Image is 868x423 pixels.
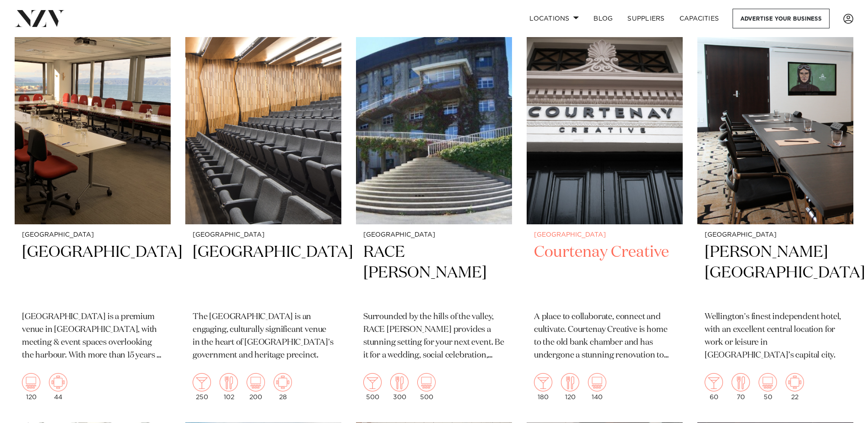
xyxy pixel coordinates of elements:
p: Wellington's finest independent hotel, with an excellent central location for work or leisure in ... [705,311,846,362]
div: 22 [786,373,804,401]
div: 50 [759,373,777,401]
div: 60 [705,373,723,401]
p: [GEOGRAPHIC_DATA] is a premium venue in [GEOGRAPHIC_DATA], with meeting & event spaces overlookin... [22,311,163,362]
div: 500 [417,373,436,401]
small: [GEOGRAPHIC_DATA] [22,232,163,239]
img: cocktail.png [705,373,723,391]
h2: Courtenay Creative [534,242,675,304]
a: [GEOGRAPHIC_DATA] Courtenay Creative A place to collaborate, connect and cultivate. Courtenay Cre... [527,15,683,408]
a: Advertise your business [733,9,830,28]
img: meeting.png [49,373,67,391]
div: 44 [49,373,67,401]
img: cocktail.png [363,373,382,391]
img: dining.png [390,373,409,391]
div: 70 [732,373,750,401]
a: Locations [522,9,586,28]
div: 250 [193,373,211,401]
small: [GEOGRAPHIC_DATA] [534,232,675,239]
img: nzv-logo.png [15,10,65,27]
img: theatre.png [247,373,265,391]
p: Surrounded by the hills of the valley, RACE [PERSON_NAME] provides a stunning setting for your ne... [363,311,505,362]
div: 200 [247,373,265,401]
a: [GEOGRAPHIC_DATA] [GEOGRAPHIC_DATA] The [GEOGRAPHIC_DATA] is an engaging, culturally significant ... [185,15,341,408]
img: meeting.png [786,373,804,391]
a: SUPPLIERS [620,9,672,28]
a: [GEOGRAPHIC_DATA] [PERSON_NAME][GEOGRAPHIC_DATA] Wellington's finest independent hotel, with an e... [697,15,853,408]
a: BLOG [586,9,620,28]
img: theatre.png [588,373,606,391]
img: theatre.png [759,373,777,391]
small: [GEOGRAPHIC_DATA] [193,232,334,239]
div: 140 [588,373,606,401]
div: 120 [561,373,579,401]
img: meeting.png [274,373,292,391]
a: [GEOGRAPHIC_DATA] [GEOGRAPHIC_DATA] [GEOGRAPHIC_DATA] is a premium venue in [GEOGRAPHIC_DATA], wi... [15,15,171,408]
h2: [PERSON_NAME][GEOGRAPHIC_DATA] [705,242,846,304]
img: cocktail.png [534,373,552,391]
h2: [GEOGRAPHIC_DATA] [22,242,163,304]
div: 120 [22,373,40,401]
h2: [GEOGRAPHIC_DATA] [193,242,334,304]
p: A place to collaborate, connect and cultivate. Courtenay Creative is home to the old bank chamber... [534,311,675,362]
div: 180 [534,373,552,401]
p: The [GEOGRAPHIC_DATA] is an engaging, culturally significant venue in the heart of [GEOGRAPHIC_DA... [193,311,334,362]
div: 500 [363,373,382,401]
div: 102 [220,373,238,401]
img: dining.png [732,373,750,391]
div: 300 [390,373,409,401]
img: dining.png [220,373,238,391]
img: cocktail.png [193,373,211,391]
a: Capacities [672,9,727,28]
img: theatre.png [417,373,436,391]
a: [GEOGRAPHIC_DATA] RACE [PERSON_NAME] Surrounded by the hills of the valley, RACE [PERSON_NAME] pr... [356,15,512,408]
img: dining.png [561,373,579,391]
img: theatre.png [22,373,40,391]
small: [GEOGRAPHIC_DATA] [363,232,505,239]
div: 28 [274,373,292,401]
small: [GEOGRAPHIC_DATA] [705,232,846,239]
h2: RACE [PERSON_NAME] [363,242,505,304]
